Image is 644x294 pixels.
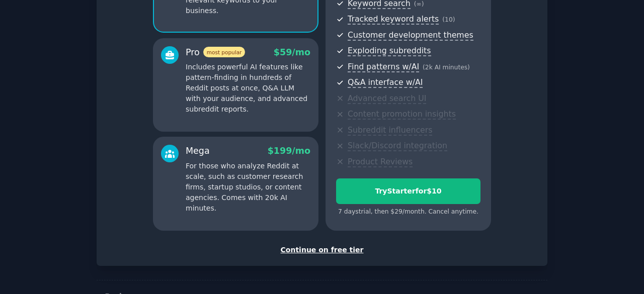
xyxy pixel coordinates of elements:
[348,93,426,104] span: Advanced search UI
[348,141,447,151] span: Slack/Discord integration
[186,46,245,59] div: Pro
[348,62,419,72] span: Find patterns w/AI
[423,64,470,71] span: ( 2k AI minutes )
[442,16,455,23] span: ( 10 )
[348,157,413,167] span: Product Reviews
[186,145,210,157] div: Mega
[268,146,310,156] span: $ 199 /mo
[336,208,480,217] div: 7 days trial, then $ 29 /month . Cancel anytime.
[414,1,424,8] span: ( ∞ )
[348,109,456,120] span: Content promotion insights
[348,46,431,56] span: Exploding subreddits
[186,62,310,115] p: Includes powerful AI features like pattern-finding in hundreds of Reddit posts at once, Q&A LLM w...
[348,30,473,41] span: Customer development themes
[348,14,439,25] span: Tracked keyword alerts
[337,186,480,197] div: Try Starter for $10
[336,178,480,204] button: TryStarterfor$10
[186,161,310,214] p: For those who analyze Reddit at scale, such as customer research firms, startup studios, or conte...
[348,77,423,88] span: Q&A interface w/AI
[274,47,310,57] span: $ 59 /mo
[107,245,537,255] div: Continue on free tier
[203,47,246,57] span: most popular
[348,125,432,136] span: Subreddit influencers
